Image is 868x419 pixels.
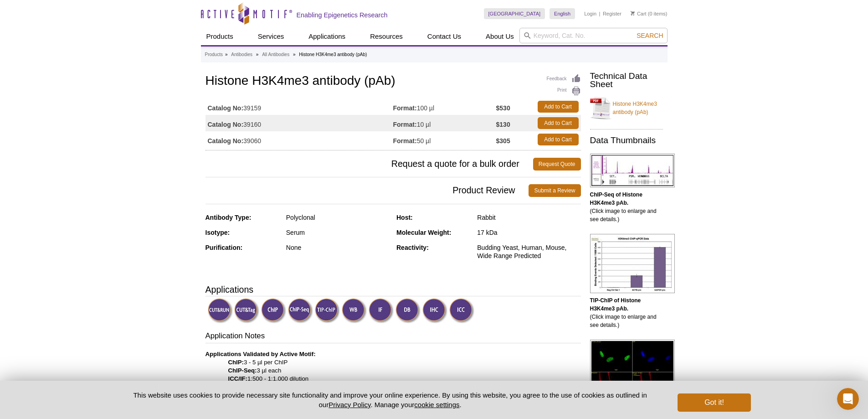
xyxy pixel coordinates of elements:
[414,401,459,409] button: cookie settings
[205,214,252,221] strong: Antibody Type:
[590,234,675,293] img: Histone H3K4me3 antibody (pAb) tested by TIP-ChIP.
[637,32,663,39] span: Search
[231,51,252,59] a: Antibodies
[547,74,581,84] a: Feedback
[225,52,228,57] li: »
[529,184,580,197] a: Submit a Review
[631,11,635,16] img: Your Cart
[590,191,642,206] b: ChIP-Seq of Histone H3K4me3 pAb.
[286,243,390,252] div: None
[538,134,579,145] a: Add to Cart
[590,154,675,187] img: Histone H3K4me3 antibody (pAb) tested by ChIP-Seq.
[599,8,601,19] li: |
[484,8,545,19] a: [GEOGRAPHIC_DATA]
[228,367,257,374] strong: ChIP-Seq:
[603,10,621,17] a: Register
[496,137,510,145] strong: $305
[393,131,496,148] td: 50 µl
[205,351,316,357] b: Applications Validated by Active Motif:
[262,51,289,59] a: All Antibodies
[550,8,575,19] a: English
[393,120,417,129] strong: Format:
[256,52,259,57] li: »
[477,213,580,222] div: Rabbit
[422,28,467,45] a: Contact Us
[449,298,474,323] img: Immunocytochemistry Validated
[393,137,417,145] strong: Format:
[208,104,244,112] strong: Catalog No:
[837,388,859,410] iframe: Intercom live chat
[396,244,429,251] strong: Reactivity:
[396,229,451,236] strong: Molecular Weight:
[533,158,581,171] a: Request Quote
[342,298,367,323] img: Western Blot Validated
[303,28,351,45] a: Applications
[261,298,286,323] img: ChIP Validated
[205,115,393,131] td: 39160
[396,214,413,221] strong: Host:
[590,94,663,122] a: Histone H3K4me3 antibody (pAb)
[519,28,668,43] input: Keyword, Cat. No.
[590,340,675,404] img: Histone H3K4me3 antibody (pAb) tested by immunofluorescence.
[208,137,244,145] strong: Catalog No:
[205,283,581,296] h3: Applications
[634,31,666,40] button: Search
[590,72,663,88] h2: Technical Data Sheet
[228,375,248,382] strong: ICC/IF:
[496,120,510,129] strong: $130
[208,298,233,323] img: CUT&RUN Validated
[477,228,580,237] div: 17 kDa
[369,298,394,323] img: Immunofluorescence Validated
[205,51,223,59] a: Products
[422,298,447,323] img: Immunohistochemistry Validated
[365,28,408,45] a: Resources
[201,28,239,45] a: Products
[315,298,340,323] img: TIP-ChIP Validated
[480,28,519,45] a: About Us
[393,98,496,115] td: 100 µl
[393,115,496,131] td: 10 µl
[547,86,581,96] a: Print
[205,158,533,171] span: Request a quote for a bulk order
[496,104,510,112] strong: $530
[205,331,581,343] h3: Application Notes
[205,131,393,148] td: 39060
[208,120,244,129] strong: Catalog No:
[228,359,244,366] strong: ChIP:
[286,228,390,237] div: Serum
[293,52,296,57] li: »
[590,297,641,312] b: TIP-ChIP of Histone H3K4me3 pAb.
[395,298,421,323] img: Dot Blot Validated
[205,98,393,115] td: 39159
[205,229,230,236] strong: Isotype:
[590,296,663,329] p: (Click image to enlarge and see details.)
[329,401,370,409] a: Privacy Policy
[393,104,417,112] strong: Format:
[299,52,367,57] li: Histone H3K4me3 antibody (pAb)
[678,393,750,412] button: Got it!
[118,390,663,409] p: This website uses cookies to provide necessary site functionality and improve your online experie...
[205,74,581,89] h1: Histone H3K4me3 antibody (pAb)
[205,244,243,251] strong: Purification:
[477,243,580,260] div: Budding Yeast, Human, Mouse, Wide Range Predicted
[288,298,313,323] img: ChIP-Seq Validated
[631,10,647,17] a: Cart
[590,136,663,145] h2: Data Thumbnails
[538,101,579,113] a: Add to Cart
[205,184,529,197] span: Product Review
[297,11,388,19] h2: Enabling Epigenetics Research
[584,10,596,17] a: Login
[538,117,579,129] a: Add to Cart
[286,213,390,222] div: Polyclonal
[631,8,668,19] li: (0 items)
[234,298,259,323] img: CUT&Tag Validated
[252,28,290,45] a: Services
[590,191,663,223] p: (Click image to enlarge and see details.)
